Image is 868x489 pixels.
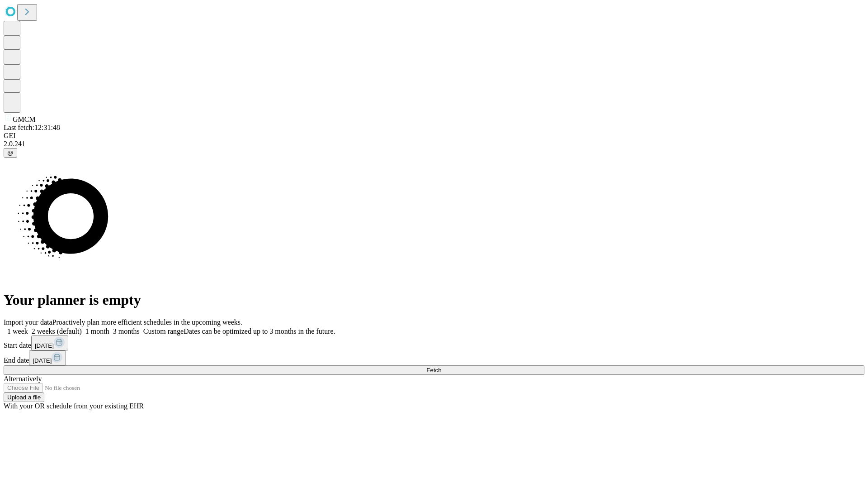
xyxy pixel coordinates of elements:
[29,350,66,365] button: [DATE]
[4,148,17,158] button: @
[33,357,52,364] span: [DATE]
[7,327,28,335] span: 1 week
[4,132,864,140] div: GEI
[85,327,109,335] span: 1 month
[426,367,441,374] span: Fetch
[4,402,144,410] span: With your OR schedule from your existing EHR
[4,365,864,375] button: Fetch
[184,327,335,335] span: Dates can be optimized up to 3 months in the future.
[113,327,140,335] span: 3 months
[4,318,52,326] span: Import your data
[4,292,864,308] h1: Your planner is empty
[35,342,54,349] span: [DATE]
[4,393,44,402] button: Upload a file
[4,375,42,383] span: Alternatively
[4,350,864,365] div: End date
[31,336,68,350] button: [DATE]
[4,140,864,148] div: 2.0.241
[7,149,14,156] span: @
[52,318,242,326] span: Proactively plan more efficient schedules in the upcoming weeks.
[143,327,184,335] span: Custom range
[13,115,36,123] span: GMCM
[4,336,864,350] div: Start date
[4,124,60,131] span: Last fetch: 12:31:48
[32,327,82,335] span: 2 weeks (default)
